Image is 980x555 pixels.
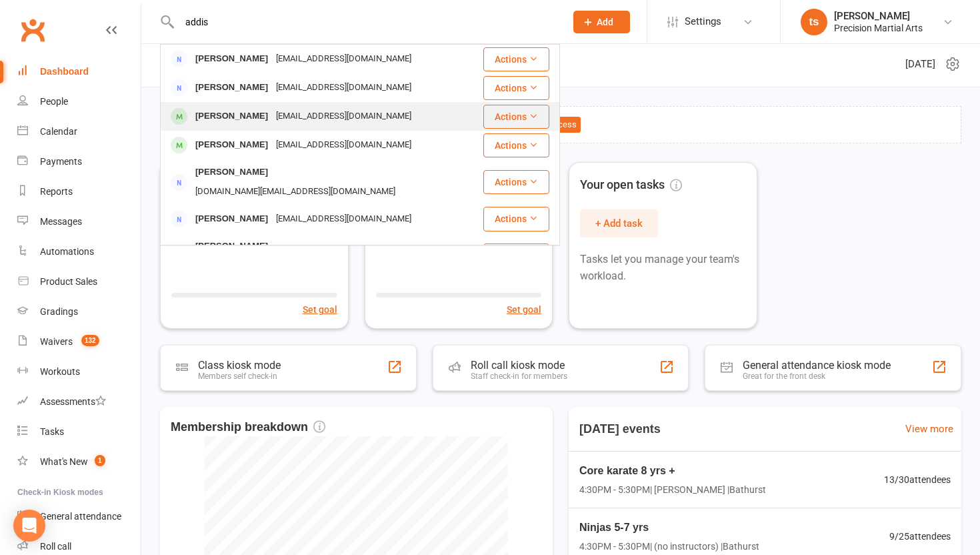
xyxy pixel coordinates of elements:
[483,170,549,194] button: Actions
[272,209,415,229] div: [EMAIL_ADDRESS][DOMAIN_NAME]
[40,216,82,227] div: Messages
[198,359,281,372] div: Class kiosk mode
[580,209,658,237] button: + Add task
[834,22,923,34] div: Precision Martial Arts
[40,66,89,77] div: Dashboard
[905,56,935,72] span: [DATE]
[40,186,73,197] div: Reports
[597,17,613,27] span: Add
[17,447,141,477] a: What's New1
[834,10,923,22] div: [PERSON_NAME]
[483,133,549,157] button: Actions
[40,96,68,107] div: People
[272,78,415,97] div: [EMAIL_ADDRESS][DOMAIN_NAME]
[573,11,630,33] button: Add
[580,251,746,285] p: Tasks let you manage your team's workload.
[95,455,105,466] span: 1
[171,117,951,133] div: Only admins can see the new dashboard.
[191,237,272,256] div: [PERSON_NAME]
[17,147,141,177] a: Payments
[191,107,272,126] div: [PERSON_NAME]
[905,421,953,437] a: View more
[16,13,49,47] a: Clubworx
[198,372,281,381] div: Members self check-in
[191,182,399,201] div: [DOMAIN_NAME][EMAIL_ADDRESS][DOMAIN_NAME]
[40,396,106,407] div: Assessments
[17,387,141,417] a: Assessments
[569,418,671,442] h3: [DATE] events
[40,126,77,137] div: Calendar
[884,472,951,487] span: 13 / 30 attendees
[483,105,549,129] button: Actions
[40,456,88,467] div: What's New
[17,87,141,117] a: People
[579,539,759,554] span: 4:30PM - 5:30PM | (no instructors) | Bathurst
[40,541,71,552] div: Roll call
[17,357,141,387] a: Workouts
[471,359,567,372] div: Roll call kiosk mode
[17,417,141,447] a: Tasks
[272,49,415,69] div: [EMAIL_ADDRESS][DOMAIN_NAME]
[17,267,141,297] a: Product Sales
[801,9,827,35] div: ts
[40,276,97,287] div: Product Sales
[171,418,325,437] span: Membership breakdown
[40,306,78,317] div: Gradings
[272,107,415,126] div: [EMAIL_ADDRESS][DOMAIN_NAME]
[175,13,556,31] input: Search...
[191,209,272,229] div: [PERSON_NAME]
[743,372,891,381] div: Great for the front desk
[471,372,567,381] div: Staff check-in for members
[13,510,45,542] div: Open Intercom Messenger
[40,336,73,347] div: Waivers
[580,175,682,195] span: Your open tasks
[483,76,549,100] button: Actions
[191,163,272,182] div: [PERSON_NAME]
[17,207,141,237] a: Messages
[40,156,82,167] div: Payments
[17,117,141,147] a: Calendar
[40,426,64,437] div: Tasks
[579,462,766,480] span: Core karate 8 yrs +
[191,78,272,97] div: [PERSON_NAME]
[40,366,80,377] div: Workouts
[17,502,141,532] a: General attendance kiosk mode
[17,237,141,267] a: Automations
[507,302,541,317] button: Set goal
[17,57,141,87] a: Dashboard
[81,335,99,346] span: 132
[579,482,766,497] span: 4:30PM - 5:30PM | [PERSON_NAME] | Bathurst
[17,327,141,357] a: Waivers 132
[272,135,415,155] div: [EMAIL_ADDRESS][DOMAIN_NAME]
[40,511,121,522] div: General attendance
[579,519,759,536] span: Ninjas 5-7 yrs
[303,302,337,317] button: Set goal
[191,135,272,155] div: [PERSON_NAME]
[685,7,721,37] span: Settings
[889,529,951,544] span: 9 / 25 attendees
[483,243,549,267] button: Actions
[483,207,549,231] button: Actions
[17,177,141,207] a: Reports
[17,297,141,327] a: Gradings
[483,47,549,71] button: Actions
[40,246,94,257] div: Automations
[743,359,891,372] div: General attendance kiosk mode
[191,49,272,69] div: [PERSON_NAME]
